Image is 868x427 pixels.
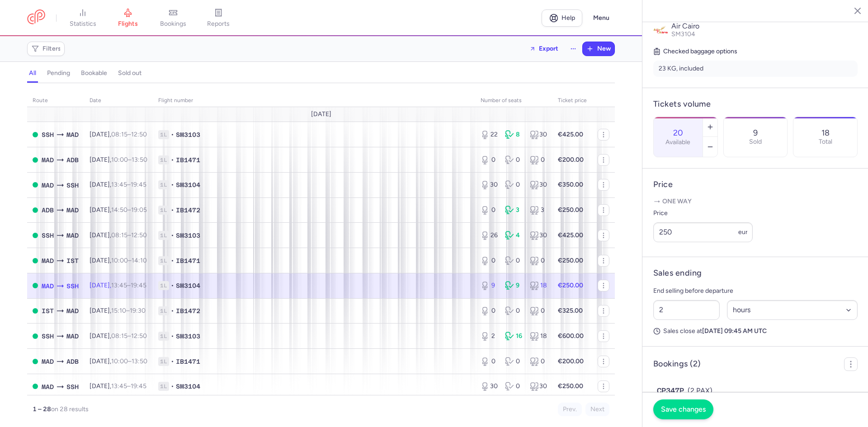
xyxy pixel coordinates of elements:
[158,256,169,265] span: 1L
[111,156,128,164] time: 10:00
[505,231,522,240] div: 4
[176,332,200,341] span: SM3103
[505,382,522,391] div: 0
[653,222,753,242] input: ---
[653,61,858,77] li: 23 KG, included
[653,300,720,320] input: ##
[671,22,858,30] p: Air Cairo
[171,231,174,240] span: •
[653,22,668,37] img: Air Cairo logo
[597,45,611,52] span: New
[475,94,552,108] th: number of seats
[51,405,89,413] span: on 28 results
[653,327,858,335] p: Sales close at
[111,282,146,289] span: –
[561,14,575,21] span: Help
[171,306,174,315] span: •
[131,181,146,188] time: 19:45
[558,206,583,214] strong: €250.00
[158,206,169,215] span: 1L
[111,131,127,138] time: 08:15
[530,155,547,164] div: 0
[42,357,54,366] span: MAD
[131,282,146,289] time: 19:45
[42,155,54,165] span: MAD
[90,382,146,390] span: [DATE],
[42,230,54,240] span: SSH
[558,156,584,164] strong: €200.00
[66,230,79,240] span: MAD
[558,357,584,365] strong: €200.00
[171,206,174,215] span: •
[481,357,498,366] div: 0
[66,256,79,266] span: IST
[821,128,830,137] p: 18
[42,45,61,52] span: Filters
[661,405,706,413] span: Save changes
[196,8,241,28] a: reports
[42,256,54,266] span: MAD
[558,332,584,340] strong: €600.00
[481,206,498,215] div: 0
[158,180,169,189] span: 1L
[176,306,200,315] span: IB1472
[653,46,858,57] h5: Checked baggage options
[552,94,592,108] th: Ticket price
[530,180,547,189] div: 30
[481,332,498,341] div: 2
[657,385,684,396] span: CP347P
[505,180,522,189] div: 0
[118,69,142,77] h4: sold out
[481,155,498,164] div: 0
[524,42,564,56] button: Export
[558,403,582,416] button: Prev.
[702,327,767,335] strong: [DATE] 09:45 AM UTC
[171,382,174,391] span: •
[153,94,475,108] th: Flight number
[111,181,146,188] span: –
[158,155,169,164] span: 1L
[111,181,127,188] time: 13:45
[530,231,547,240] div: 30
[66,382,79,392] span: SSH
[158,281,169,290] span: 1L
[90,257,147,264] span: [DATE],
[60,8,105,28] a: statistics
[90,282,146,289] span: [DATE],
[171,281,174,290] span: •
[530,281,547,290] div: 18
[505,281,522,290] div: 9
[171,256,174,265] span: •
[481,306,498,315] div: 0
[160,20,186,28] span: bookings
[111,231,127,239] time: 08:15
[111,307,126,314] time: 15:10
[653,208,753,219] label: Price
[66,357,79,366] span: ADB
[558,282,583,289] strong: €250.00
[132,257,147,264] time: 14:10
[158,382,169,391] span: 1L
[207,20,230,28] span: reports
[481,256,498,265] div: 0
[539,45,558,52] span: Export
[47,69,70,77] h4: pending
[653,268,702,278] h4: Sales ending
[132,357,147,365] time: 13:50
[585,403,609,416] button: Next
[176,155,200,164] span: IB1471
[176,357,200,366] span: IB1471
[42,205,54,215] span: ADB
[583,42,614,56] button: New
[111,357,128,365] time: 10:00
[558,181,583,188] strong: €350.00
[505,206,522,215] div: 3
[66,205,79,215] span: MAD
[542,9,582,27] a: Help
[158,130,169,139] span: 1L
[81,69,107,77] h4: bookable
[171,180,174,189] span: •
[66,130,79,140] span: MAD
[131,382,146,390] time: 19:45
[481,281,498,290] div: 9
